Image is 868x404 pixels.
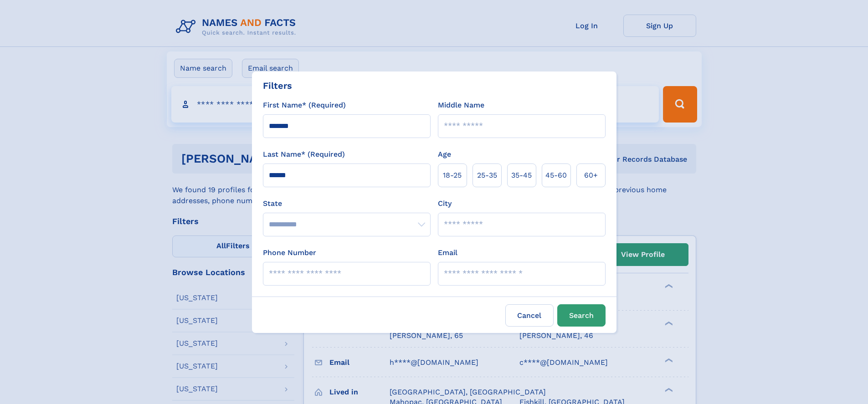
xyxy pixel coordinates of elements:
label: Middle Name [438,100,484,111]
label: City [438,198,452,209]
label: State [263,198,431,209]
label: Age [438,149,451,160]
span: 25‑35 [477,170,497,181]
label: Cancel [505,304,554,327]
label: Email [438,247,457,258]
span: 45‑60 [545,170,567,181]
button: Search [557,304,606,327]
label: First Name* (Required) [263,100,346,111]
span: 60+ [584,170,598,181]
label: Phone Number [263,247,316,258]
div: Filters [263,79,292,92]
label: Last Name* (Required) [263,149,345,160]
span: 35‑45 [511,170,532,181]
span: 18‑25 [443,170,462,181]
